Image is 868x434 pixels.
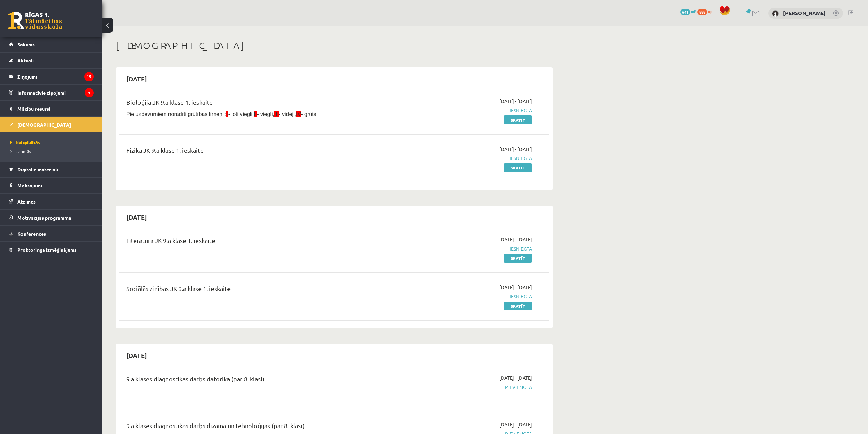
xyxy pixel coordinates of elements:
[8,12,62,29] a: Rīgas 1. Tālmācības vidusskola
[119,71,154,87] h2: [DATE]
[254,111,257,117] span: II
[403,155,532,162] span: Iesniegta
[499,236,532,243] span: [DATE] - [DATE]
[17,85,94,100] legend: Informatīvie ziņojumi
[17,57,34,64] span: Aktuāli
[126,98,393,110] div: Bioloģija JK 9.a klase 1. ieskaite
[403,383,532,391] span: Pievienota
[504,115,532,124] a: Skatīt
[9,194,94,209] a: Atzīmes
[9,53,94,68] a: Aktuāli
[119,347,154,363] h2: [DATE]
[17,122,71,128] span: [DEMOGRAPHIC_DATA]
[499,284,532,291] span: [DATE] - [DATE]
[85,88,94,97] i: 1
[17,198,36,205] span: Atzīmes
[126,374,393,387] div: 9.a klases diagnostikas darbs datorikā (par 8. klasi)
[680,9,696,14] a: 641 mP
[17,247,77,253] span: Proktoringa izmēģinājums
[126,145,393,158] div: Fizika JK 9.a klase 1. ieskaite
[17,69,94,84] legend: Ziņojumi
[680,9,690,15] span: 641
[708,9,712,14] span: xp
[126,236,393,249] div: Literatūra JK 9.a klase 1. ieskaite
[17,106,50,112] span: Mācību resursi
[697,9,707,15] span: 888
[691,9,696,14] span: mP
[126,111,317,117] span: Pie uzdevumiem norādīti grūtības līmeņi : - ļoti viegli, - viegli, - vidēji, - grūts
[504,163,532,172] a: Skatīt
[504,302,532,310] a: Skatīt
[119,209,154,225] h2: [DATE]
[17,178,94,193] legend: Maksājumi
[9,162,94,177] a: Digitālie materiāli
[116,40,553,52] h1: [DEMOGRAPHIC_DATA]
[499,98,532,105] span: [DATE] - [DATE]
[403,107,532,114] span: Iesniegta
[9,226,94,241] a: Konferences
[10,148,95,154] a: Izlabotās
[17,214,71,221] span: Motivācijas programma
[126,284,393,296] div: Sociālās zinības JK 9.a klase 1. ieskaite
[10,149,31,154] span: Izlabotās
[403,245,532,252] span: Iesniegta
[226,111,228,117] span: I
[84,72,94,81] i: 15
[9,178,94,193] a: Maksājumi
[17,41,35,47] span: Sākums
[10,140,40,145] span: Neizpildītās
[9,101,94,116] a: Mācību resursi
[783,10,826,16] a: [PERSON_NAME]
[9,242,94,257] a: Proktoringa izmēģinājums
[17,230,46,237] span: Konferences
[17,166,58,172] span: Digitālie materiāli
[403,293,532,300] span: Iesniegta
[499,145,532,153] span: [DATE] - [DATE]
[499,421,532,428] span: [DATE] - [DATE]
[274,111,279,117] span: III
[499,374,532,381] span: [DATE] - [DATE]
[504,254,532,263] a: Skatīt
[9,117,94,132] a: [DEMOGRAPHIC_DATA]
[697,9,716,14] a: 888 xp
[772,10,779,17] img: Mihails Bahšijevs
[9,210,94,225] a: Motivācijas programma
[9,69,94,84] a: Ziņojumi15
[10,139,95,145] a: Neizpildītās
[296,111,301,117] span: IV
[126,421,393,434] div: 9.a klases diagnostikas darbs dizainā un tehnoloģijās (par 8. klasi)
[9,85,94,100] a: Informatīvie ziņojumi1
[9,37,94,52] a: Sākums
